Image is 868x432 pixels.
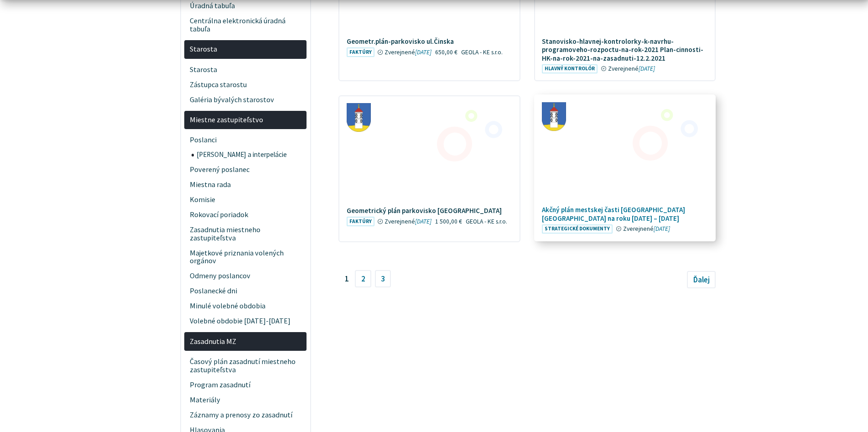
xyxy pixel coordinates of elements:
span: Volebné obdobie [DATE]-[DATE] [190,314,301,329]
a: Poslanci [184,133,307,148]
span: GEOLA - KE s.r.o. [466,218,507,225]
a: Program zasadnutí [184,377,307,392]
span: Zasadnutia MZ [190,334,301,349]
a: 2 [355,270,371,287]
span: Hlavný kontrolór [542,64,598,74]
a: Zasadnutia miestneho zastupiteľstva [184,222,307,245]
em: [DATE] [639,65,655,73]
span: Centrálna elektronická úradná tabuľa [190,14,301,37]
a: Časový plán zasadnutí miestneho zastupiteľstva [184,354,307,377]
span: Minulé volebné obdobia [190,299,301,314]
a: Zástupca starostu [184,77,307,92]
a: Miestna rada [184,177,307,193]
span: Poverený poslanec [190,162,301,177]
a: Centrálna elektronická úradná tabuľa [184,14,307,37]
span: Majetkové priznania volených orgánov [190,245,301,269]
span: Faktúry [347,47,374,57]
span: GEOLA - KE s.r.o. [461,48,503,56]
span: 1 [338,270,355,287]
a: Starosta [184,62,307,77]
a: Geometrický plán parkovisko [GEOGRAPHIC_DATA] Faktúry Zverejnené[DATE] 1 500,00 €GEOLA - KE s.r.o. [339,96,519,233]
span: Program zasadnutí [190,377,301,392]
a: Volebné obdobie [DATE]-[DATE] [184,314,307,329]
span: Miestne zastupiteľstvo [190,112,301,127]
a: Záznamy a prenosy zo zasadnutí [184,407,307,422]
span: Zástupca starostu [190,77,301,92]
a: Rokovací poriadok [184,207,307,222]
span: Odmeny poslancov [190,269,301,284]
h4: Stanovisko-hlavnej-kontrolorky-k-navrhu-programoveho-rozpoctu-na-rok-2021 Plan-cinnosti-HK-na-rok... [542,37,708,62]
span: Poslanci [190,133,301,148]
span: Faktúry [347,217,374,226]
span: Rokovací poriadok [190,207,301,222]
span: Materiály [190,392,301,407]
a: Odmeny poslancov [184,269,307,284]
span: Zasadnutia miestneho zastupiteľstva [190,222,301,245]
span: Zverejnené [623,225,670,233]
span: Miestna rada [190,177,301,193]
a: 3 [375,270,391,287]
a: Miestne zastupiteľstvo [184,111,307,130]
span: Starosta [190,42,301,57]
span: Strategické dokumenty [542,224,613,234]
span: Starosta [190,62,301,77]
a: Zasadnutia MZ [184,332,307,351]
span: Komisie [190,192,301,207]
span: Ďalej [693,275,710,285]
span: Poslanecké dni [190,284,301,299]
a: Poslanecké dni [184,284,307,299]
h4: Geometrický plán parkovisko [GEOGRAPHIC_DATA] [347,207,513,215]
h4: Akčný plán mestskej časti [GEOGRAPHIC_DATA] [GEOGRAPHIC_DATA] na roku [DATE] – [DATE] [542,206,708,222]
em: [DATE] [654,225,670,233]
span: 650,00 € [435,48,457,56]
h4: Geometr.plán-parkovisko ul.Činska [347,37,513,46]
a: Starosta [184,40,307,59]
a: Materiály [184,392,307,407]
span: Zverejnené [385,218,431,225]
a: Ďalej [687,271,716,288]
span: Časový plán zasadnutí miestneho zastupiteľstva [190,354,301,377]
a: Poverený poslanec [184,162,307,177]
em: [DATE] [415,218,431,225]
a: [PERSON_NAME] a interpelácie [192,148,307,162]
a: Majetkové priznania volených orgánov [184,245,307,269]
a: Minulé volebné obdobia [184,299,307,314]
em: [DATE] [415,48,431,56]
span: Galéria bývalých starostov [190,92,301,107]
span: Záznamy a prenosy zo zasadnutí [190,407,301,422]
span: Zverejnené [385,48,431,56]
span: 1 500,00 € [435,218,462,225]
span: [PERSON_NAME] a interpelácie [197,148,301,162]
a: Akčný plán mestskej časti [GEOGRAPHIC_DATA] [GEOGRAPHIC_DATA] na roku [DATE] – [DATE] Strategické... [535,95,715,240]
a: Galéria bývalých starostov [184,92,307,107]
a: Komisie [184,192,307,207]
span: Zverejnené [608,65,655,73]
